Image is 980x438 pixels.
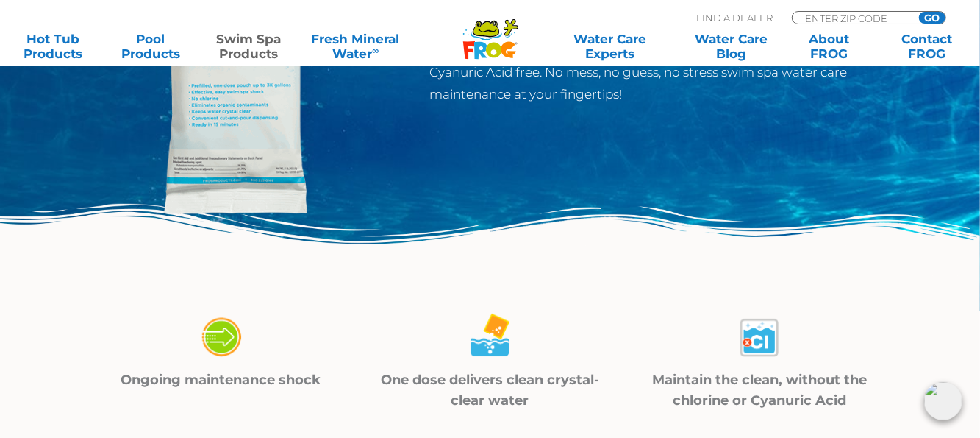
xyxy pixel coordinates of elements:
a: Fresh MineralWater∞ [308,32,403,61]
input: GO [919,12,945,24]
a: Swim SpaProducts [210,32,286,61]
a: AboutFROG [792,32,868,61]
img: maintain_4-02 [464,311,515,364]
p: One dose delivers clean crystal-clear water [373,370,607,411]
input: Zip Code Form [804,12,903,24]
img: openIcon [924,382,962,420]
sup: ∞ [372,45,379,56]
p: Find A Dealer [696,11,773,24]
img: maintain_4-03 [734,311,785,364]
a: PoolProducts [112,32,188,61]
p: Ongoing maintenance shock [104,370,337,390]
p: Maintain the clean, without the chlorine or Cyanuric Acid [643,370,876,411]
a: Water CareBlog [694,32,770,61]
a: Hot TubProducts [15,32,90,61]
img: maintain_4-01 [195,311,246,364]
a: ContactFROG [889,32,965,61]
a: Water CareExperts [548,32,672,61]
